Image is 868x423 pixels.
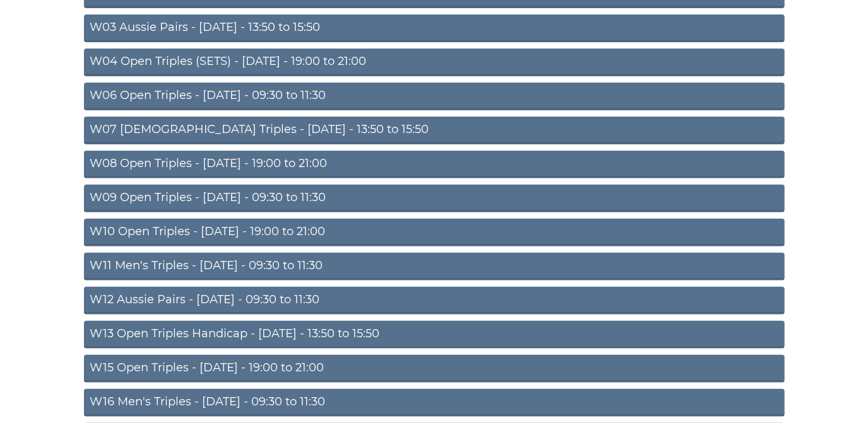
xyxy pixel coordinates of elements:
[84,321,785,349] a: W13 Open Triples Handicap - [DATE] - 13:50 to 15:50
[84,287,785,315] a: W12 Aussie Pairs - [DATE] - 09:30 to 11:30
[84,219,785,246] a: W10 Open Triples - [DATE] - 19:00 to 21:00
[84,253,785,281] a: W11 Men's Triples - [DATE] - 09:30 to 11:30
[84,49,785,76] a: W04 Open Triples (SETS) - [DATE] - 19:00 to 21:00
[84,83,785,110] a: W06 Open Triples - [DATE] - 09:30 to 11:30
[84,389,785,417] a: W16 Men's Triples - [DATE] - 09:30 to 11:30
[84,14,785,42] a: W03 Aussie Pairs - [DATE] - 13:50 to 15:50
[84,185,785,212] a: W09 Open Triples - [DATE] - 09:30 to 11:30
[84,117,785,144] a: W07 [DEMOGRAPHIC_DATA] Triples - [DATE] - 13:50 to 15:50
[84,151,785,178] a: W08 Open Triples - [DATE] - 19:00 to 21:00
[84,355,785,383] a: W15 Open Triples - [DATE] - 19:00 to 21:00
